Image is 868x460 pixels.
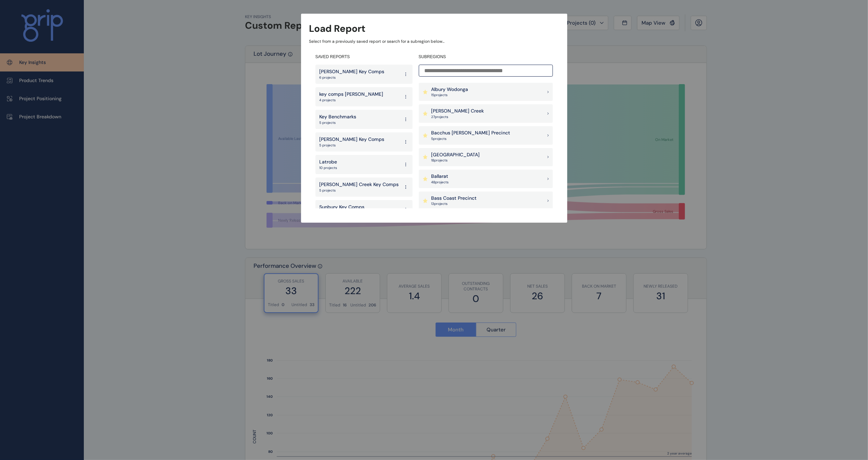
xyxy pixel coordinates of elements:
p: Bacchus [PERSON_NAME] Precinct [431,130,510,136]
h3: Load Report [309,22,366,35]
p: [GEOGRAPHIC_DATA] [431,152,480,158]
p: 5 projects [320,120,357,125]
p: [PERSON_NAME] Creek [431,108,484,115]
h4: SAVED REPORTS [315,54,413,60]
p: 10 projects [320,166,337,170]
p: 13 project s [431,201,477,206]
h4: SUBREGIONS [419,54,553,60]
p: Sunbury Key Comps [320,204,365,211]
p: 5 projects [320,188,399,193]
p: Key Benchmarks [320,114,357,120]
p: Ballarat [431,173,449,180]
p: Bass Coast Precinct [431,195,477,202]
p: [PERSON_NAME] Key Comps [320,68,385,75]
p: 15 project s [431,93,468,97]
p: 4 projects [320,98,384,103]
p: Latrobe [320,159,337,166]
p: [PERSON_NAME] Key Comps [320,136,385,143]
p: 48 project s [431,180,449,185]
p: [PERSON_NAME] Creek Key Comps [320,181,399,188]
p: Select from a previously saved report or search for a subregion below... [309,39,559,44]
p: 5 project s [431,136,510,141]
p: Albury Wodonga [431,86,468,93]
p: 18 project s [431,158,480,163]
p: 5 projects [320,143,385,148]
p: 27 project s [431,115,484,119]
p: 6 projects [320,75,385,80]
p: key comps [PERSON_NAME] [320,91,384,98]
